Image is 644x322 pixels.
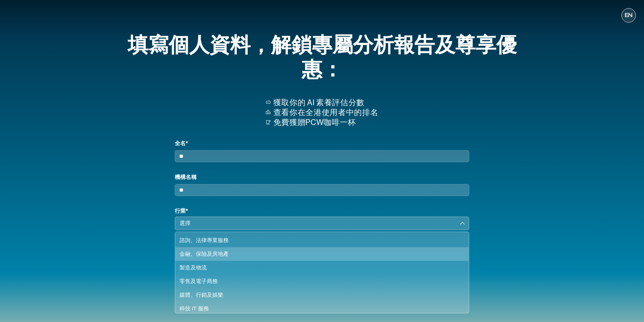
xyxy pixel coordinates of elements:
div: 諮詢、法律專業服務 [180,236,456,244]
ul: 選擇 [175,232,469,313]
div: 科技 IT 服務 [180,305,456,313]
p: 獲取你的 AI 素養評估分數 [273,98,378,108]
p: 免費獲贈PCW咖啡一杯 [273,117,378,127]
p: 查看你在全港使用者中的排名 [273,108,378,117]
div: 填寫個人資料，解鎖專屬分析報告及尊享優惠： [112,29,532,87]
button: 選擇 [175,216,469,230]
div: 選擇 [180,219,455,227]
div: 媒體、行銷及娛樂 [180,291,456,299]
label: 機構名稱 [175,173,469,181]
span: EN [625,12,633,19]
div: 金融、保險及房地產 [180,250,456,258]
div: 製造及物流 [180,264,456,272]
div: 零售及電子商務 [180,277,456,285]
